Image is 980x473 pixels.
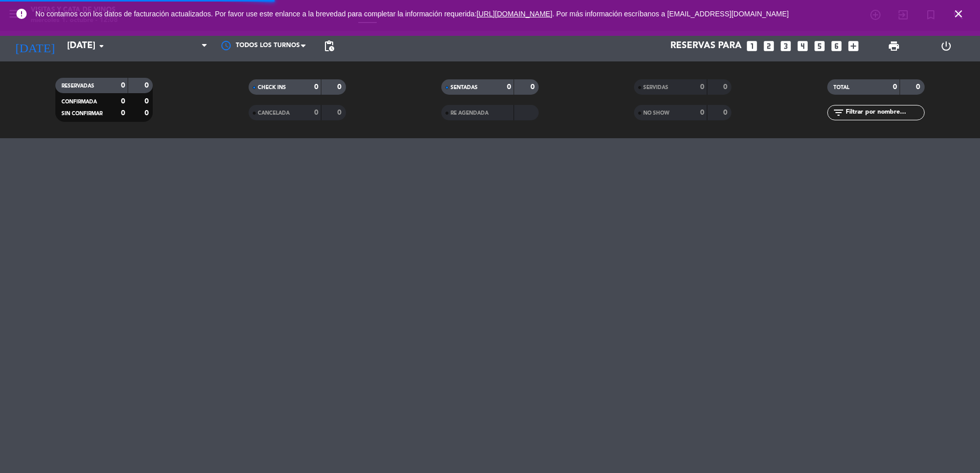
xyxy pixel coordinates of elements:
[745,39,759,53] i: looks_one
[62,111,103,116] span: SIN CONFIRMAR
[670,41,742,51] span: Reservas para
[723,109,729,116] strong: 0
[121,82,125,89] strong: 0
[643,85,668,90] span: SERVIDAS
[314,83,318,91] strong: 0
[940,40,952,52] i: power_settings_new
[62,99,97,104] span: CONFIRMADA
[700,109,704,116] strong: 0
[62,83,94,89] span: RESERVADAS
[477,10,553,18] a: [URL][DOMAIN_NAME]
[530,83,537,91] strong: 0
[258,85,286,90] span: CHECK INS
[553,10,789,18] a: . Por más información escríbanos a [EMAIL_ADDRESS][DOMAIN_NAME]
[779,39,792,53] i: looks_3
[314,109,318,116] strong: 0
[451,85,478,90] span: SENTADAS
[337,83,343,91] strong: 0
[700,83,704,91] strong: 0
[893,83,897,91] strong: 0
[145,98,151,105] strong: 0
[830,39,843,53] i: looks_6
[451,111,488,116] span: RE AGENDADA
[813,39,826,53] i: looks_5
[762,39,775,53] i: looks_two
[832,106,845,119] i: filter_list
[847,39,860,53] i: add_box
[121,98,125,105] strong: 0
[323,40,335,52] span: pending_actions
[888,40,900,52] span: print
[145,110,151,117] strong: 0
[796,39,809,53] i: looks_4
[121,110,125,117] strong: 0
[845,107,924,118] input: Filtrar por nombre...
[952,8,965,20] i: close
[507,83,511,91] strong: 0
[833,85,849,90] span: TOTAL
[337,109,343,116] strong: 0
[8,35,62,57] i: [DATE]
[916,83,922,91] strong: 0
[15,8,28,20] i: error
[723,83,729,91] strong: 0
[258,111,290,116] span: CANCELADA
[35,10,789,18] span: No contamos con los datos de facturación actualizados. Por favor use este enlance a la brevedad p...
[145,82,151,89] strong: 0
[95,40,108,52] i: arrow_drop_down
[643,111,669,116] span: NO SHOW
[920,31,972,61] div: LOG OUT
